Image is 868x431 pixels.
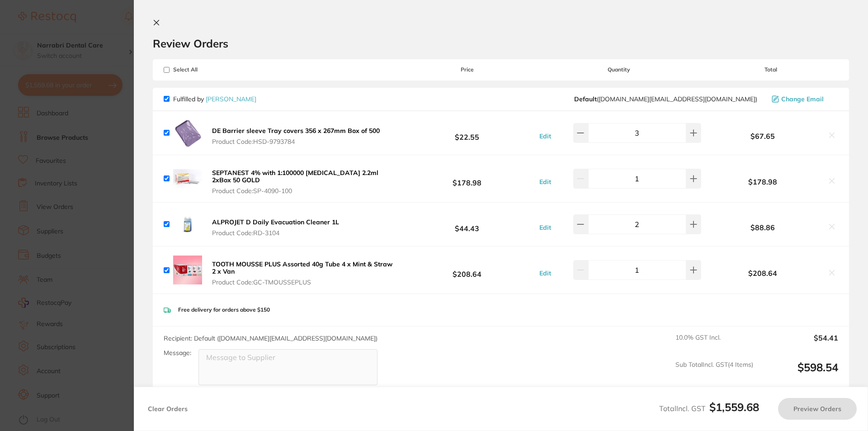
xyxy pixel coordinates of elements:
b: $208.64 [703,269,822,277]
span: Quantity [535,66,703,73]
span: Select All [164,66,254,73]
b: ALPROJET D Daily Evacuation Cleaner 1L [212,218,339,226]
button: TOOTH MOUSSE PLUS Assorted 40g Tube 4 x Mint & Straw 2 x Van Product Code:GC-TMOUSSEPLUS [209,260,400,286]
img: dmgzYWVyYg [173,118,202,147]
button: Edit [537,178,554,186]
p: Fulfilled by [173,95,256,103]
b: $1,559.68 [709,400,759,414]
span: 10.0 % GST Incl. [675,334,753,354]
span: customer.care@henryschein.com.au [574,95,757,103]
button: DE Barrier sleeve Tray covers 356 x 267mm Box of 500 Product Code:HSD-9793784 [209,127,382,146]
b: $178.98 [703,178,822,186]
label: Message: [164,349,191,357]
b: $22.55 [400,124,534,141]
img: ZHhheWk3eQ [173,210,202,239]
output: $54.41 [760,334,838,354]
span: Total [703,66,838,73]
button: Change Email [769,95,838,103]
img: Z215YXRuMQ [173,256,202,284]
b: $88.86 [703,223,822,232]
button: SEPTANEST 4% with 1:100000 [MEDICAL_DATA] 2.2ml 2xBox 50 GOLD Product Code:SP-4090-100 [209,169,400,195]
a: [PERSON_NAME] [206,95,256,103]
button: ALPROJET D Daily Evacuation Cleaner 1L Product Code:RD-3104 [209,218,342,237]
button: Edit [537,223,554,232]
span: Price [400,66,534,73]
button: Edit [537,269,554,277]
b: $44.43 [400,216,534,233]
span: Product Code: SP-4090-100 [212,187,397,194]
span: Product Code: GC-TMOUSSEPLUS [212,279,397,286]
h2: Review Orders [153,37,849,50]
b: SEPTANEST 4% with 1:100000 [MEDICAL_DATA] 2.2ml 2xBox 50 GOLD [212,169,378,184]
span: Sub Total Incl. GST ( 4 Items) [675,361,753,386]
span: Change Email [781,95,824,103]
output: $598.54 [760,361,838,386]
button: Clear Orders [145,398,190,420]
span: Recipient: Default ( [DOMAIN_NAME][EMAIL_ADDRESS][DOMAIN_NAME] ) [164,334,377,342]
b: TOOTH MOUSSE PLUS Assorted 40g Tube 4 x Mint & Straw 2 x Van [212,260,392,275]
b: Default [574,95,597,103]
b: DE Barrier sleeve Tray covers 356 x 267mm Box of 500 [212,127,380,135]
b: $178.98 [400,170,534,187]
span: Total Incl. GST [659,404,759,413]
span: Product Code: HSD-9793784 [212,138,380,145]
span: Product Code: RD-3104 [212,229,339,237]
b: $208.64 [400,262,534,279]
img: NG4zazJuZw [173,164,202,193]
button: Preview Orders [778,398,857,420]
button: Edit [537,132,554,140]
p: Free delivery for orders above $150 [178,307,270,313]
b: $67.65 [703,132,822,140]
